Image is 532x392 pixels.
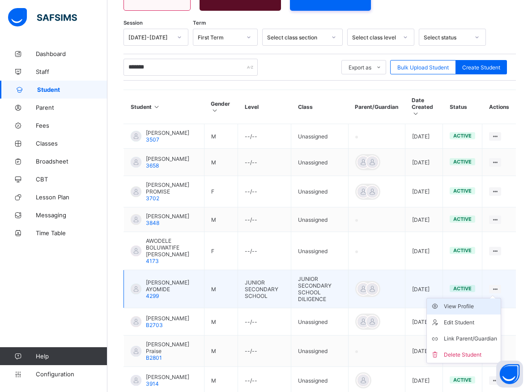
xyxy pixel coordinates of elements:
span: Student [37,86,107,93]
span: Configuration [36,370,107,378]
td: Unassigned [291,308,349,336]
td: --/-- [238,124,291,149]
span: active [453,159,472,165]
div: Link Parent/Guardian [444,334,497,343]
span: 3507 [146,136,159,143]
div: Delete Student [444,350,497,359]
td: --/-- [238,232,291,270]
td: Unassigned [291,124,349,149]
span: Create Student [462,64,500,71]
span: 3914 [146,380,159,387]
span: Fees [36,122,107,129]
span: Lesson Plan [36,194,107,201]
div: View Profile [444,302,497,311]
span: active [453,188,472,194]
td: M [204,207,238,232]
td: [DATE] [405,232,443,270]
span: [PERSON_NAME] Praise [146,341,197,354]
td: Unassigned [291,176,349,207]
i: Sort in Ascending Order [412,110,419,117]
span: active [453,133,472,139]
span: [PERSON_NAME] [146,155,189,162]
th: Class [291,90,349,124]
span: [PERSON_NAME] PROMISE [146,181,197,195]
span: Term [193,20,206,26]
span: active [453,377,472,383]
td: Unassigned [291,149,349,176]
td: F [204,232,238,270]
td: [DATE] [405,124,443,149]
span: 3658 [146,162,159,169]
td: [DATE] [405,270,443,308]
th: Level [238,90,291,124]
span: Help [36,353,107,360]
span: active [453,285,472,292]
td: --/-- [238,308,291,336]
td: JUNIOR SECONDARY SCHOOL DILIGENCE [291,270,349,308]
span: Session [123,20,143,26]
span: Bulk Upload Student [397,64,449,71]
th: Status [443,90,482,124]
td: M [204,124,238,149]
div: Select class level [352,34,398,41]
i: Sort in Ascending Order [153,103,161,110]
span: Broadsheet [36,158,107,165]
span: Export as [349,64,371,71]
td: [DATE] [405,176,443,207]
span: 3702 [146,195,159,202]
th: Student [124,90,204,124]
span: [PERSON_NAME] AYOMIDE [146,279,197,293]
div: [DATE]-[DATE] [128,34,172,41]
th: Date Created [405,90,443,124]
span: Dashboard [36,50,107,57]
span: Classes [36,140,107,147]
td: Unassigned [291,336,349,367]
i: Sort in Ascending Order [211,107,218,114]
td: [DATE] [405,149,443,176]
td: --/-- [238,336,291,367]
span: [PERSON_NAME] [146,213,189,220]
td: [DATE] [405,207,443,232]
div: Select status [424,34,469,41]
td: --/-- [238,207,291,232]
td: JUNIOR SECONDARY SCHOOL [238,270,291,308]
span: Messaging [36,211,107,219]
button: Open asap [496,361,523,388]
span: Time Table [36,229,107,237]
span: B2801 [146,354,162,361]
span: active [453,247,472,254]
td: F [204,176,238,207]
th: Gender [204,90,238,124]
span: CBT [36,176,107,183]
td: M [204,270,238,308]
span: active [453,216,472,222]
span: 3848 [146,220,159,226]
img: safsims [8,8,77,27]
td: M [204,336,238,367]
td: M [204,149,238,176]
td: Unassigned [291,232,349,270]
div: Select class section [267,34,326,41]
td: --/-- [238,176,291,207]
span: [PERSON_NAME] [146,315,189,322]
td: [DATE] [405,336,443,367]
div: First Term [198,34,241,41]
span: B2703 [146,322,163,328]
span: 4299 [146,293,159,299]
span: [PERSON_NAME] [146,374,189,380]
span: Parent [36,104,107,111]
td: --/-- [238,149,291,176]
span: 4173 [146,258,159,264]
span: [PERSON_NAME] [146,129,189,136]
div: Edit Student [444,318,497,327]
span: AWODELE BOLUWATIFE [PERSON_NAME] [146,237,197,258]
td: [DATE] [405,308,443,336]
th: Actions [482,90,516,124]
th: Parent/Guardian [348,90,405,124]
td: Unassigned [291,207,349,232]
span: Staff [36,68,107,75]
td: M [204,308,238,336]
